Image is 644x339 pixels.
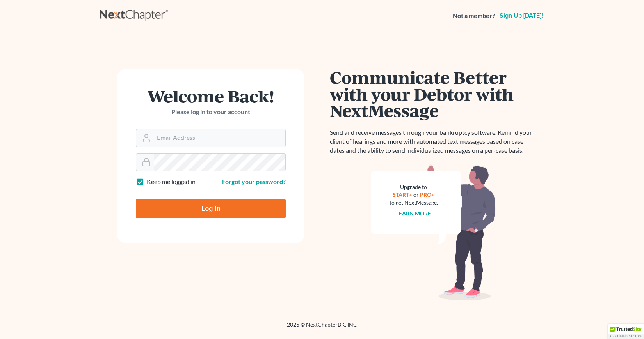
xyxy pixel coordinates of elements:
[453,11,495,20] strong: Not a member?
[390,183,438,191] div: Upgrade to
[154,129,285,147] input: Email Address
[608,324,644,339] div: TrustedSite Certified
[330,69,537,119] h1: Communicate Better with your Debtor with NextMessage
[147,177,196,186] label: Keep me logged in
[390,199,438,207] div: to get NextMessage.
[498,12,544,19] a: Sign up [DATE]!
[100,321,544,335] div: 2025 © NextChapterBK, INC
[222,178,286,185] a: Forgot your password?
[397,210,431,217] a: Learn more
[136,199,286,218] input: Log In
[330,128,537,155] p: Send and receive messages through your bankruptcy software. Remind your client of hearings and mo...
[414,191,419,198] span: or
[136,88,286,104] h1: Welcome Back!
[420,191,435,198] a: PRO+
[136,108,286,117] p: Please log in to your account
[371,164,496,301] img: nextmessage_bg-59042aed3d76b12b5cd301f8e5b87938c9018125f34e5fa2b7a6b67550977c72.svg
[393,191,413,198] a: START+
